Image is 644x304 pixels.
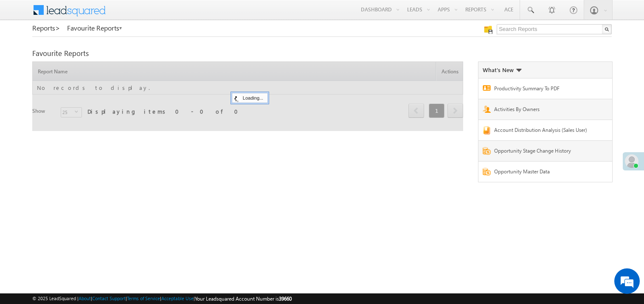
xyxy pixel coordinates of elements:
[494,126,593,136] a: Account Distribution Analysis (Sales User)
[494,168,593,178] a: Opportunity Master Data
[483,168,491,176] img: Report
[79,296,91,301] a: About
[32,295,292,303] span: © 2025 LeadSquared | | | | |
[161,296,194,301] a: Acceptable Use
[494,85,593,95] a: Productivity Summary To PDF
[32,50,612,57] div: Favourite Reports
[92,296,126,301] a: Contact Support
[516,69,522,72] img: What's new
[279,296,292,302] span: 39660
[195,296,292,302] span: Your Leadsquared Account Number is
[483,126,491,134] img: Report
[127,296,160,301] a: Terms of Service
[497,24,612,34] input: Search Reports
[494,106,593,115] a: Activities By Owners
[483,85,491,91] img: Report
[32,24,60,32] a: Reports>
[55,23,60,33] span: >
[67,24,123,32] a: Favourite Reports
[483,147,491,155] img: Report
[232,93,268,103] div: Loading...
[494,147,593,157] a: Opportunity Stage Change History
[484,25,492,34] img: Manage all your saved reports!
[483,66,522,74] div: What's New
[483,106,491,113] img: Report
